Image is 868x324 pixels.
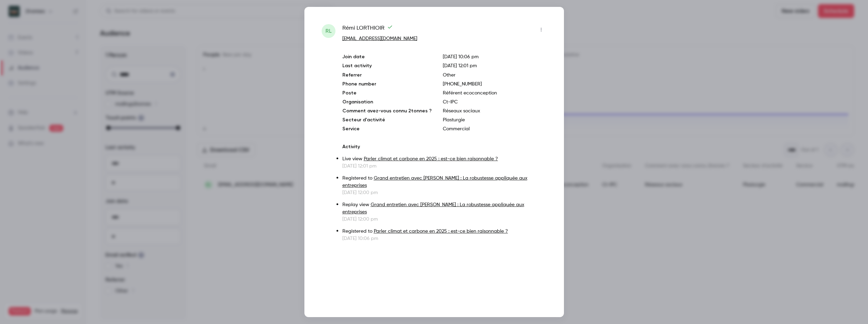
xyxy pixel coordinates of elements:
p: Live view [342,155,547,163]
p: Organisation [342,99,432,105]
p: Service [342,125,432,132]
p: [DATE] 10:06 pm [443,53,547,60]
span: [DATE] 12:01 pm [443,63,477,68]
p: Other [443,72,547,79]
p: [DATE] 10:06 pm [342,235,547,242]
p: Ct-IPC [443,99,547,105]
p: Réseaux sociaux [443,108,547,114]
p: [PHONE_NUMBER] [443,81,547,88]
span: RL [325,27,332,35]
p: Comment avez-vous connu 2tonnes ? [342,108,432,114]
a: Parler climat et carbone en 2025 : est-ce bien raisonnable ? [374,229,508,234]
p: Replay view [342,201,547,216]
p: Activity [342,143,547,150]
p: [DATE] 12:01 pm [342,163,547,170]
p: Phone number [342,81,432,88]
a: Grand entretien avec [PERSON_NAME] : La robustesse appliquée aux entreprises [342,176,527,188]
a: Parler climat et carbone en 2025 : est-ce bien raisonnable ? [364,156,498,161]
p: Last activity [342,62,432,70]
p: [DATE] 12:00 pm [342,189,547,196]
a: [EMAIL_ADDRESS][DOMAIN_NAME] [342,36,417,41]
p: Registered to [342,175,547,189]
span: Rémi LORTHIOIR [342,24,393,35]
p: [DATE] 12:00 pm [342,216,547,223]
p: Secteur d'activité [342,117,432,123]
p: Registered to [342,228,547,235]
p: Référent ecoconception [443,90,547,97]
p: Commercial [443,125,547,132]
p: Poste [342,90,432,97]
p: Join date [342,53,432,60]
p: Referrer [342,72,432,79]
a: Grand entretien avec [PERSON_NAME] : La robustesse appliquée aux entreprises [342,202,524,214]
p: Plasturgie [443,117,547,123]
